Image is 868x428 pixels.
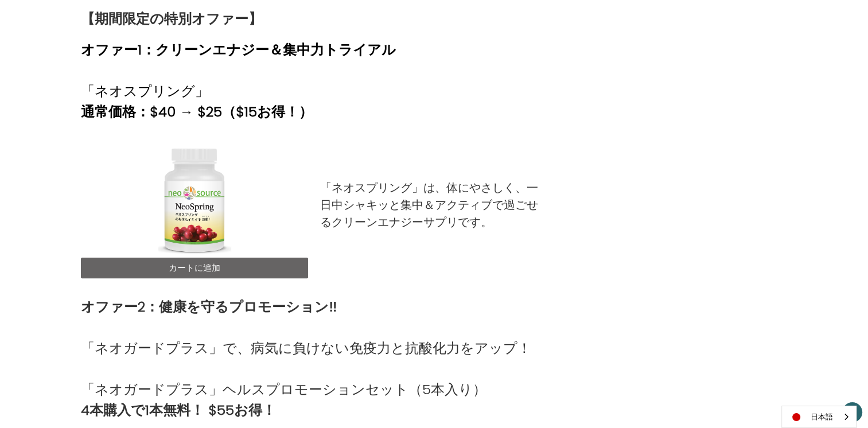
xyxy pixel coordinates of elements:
strong: 通常価格：$40 → $25（$15お得！） [81,102,313,121]
strong: 【期間限定の特別オファー】 [81,9,262,28]
div: Language [781,406,857,428]
strong: オファー1：クリーンエナジー＆集中力トライアル [81,40,396,59]
a: 日本語 [782,406,856,427]
strong: オファー2：健康を守るプロモーション‼ [81,297,337,316]
p: 「ネオスプリング」は、体にやさしく、一日中シャキッと集中＆アクティブで過ごせるクリーンエナジーサプリです。 [320,179,547,231]
a: カートに追加 [81,258,308,278]
p: 「ネオガードプラス」ヘルスプロモーションセット（5本入り） [81,379,531,400]
aside: Language selected: 日本語 [781,406,857,428]
span: 「ネオガードプラス」で、病気に負けない免疫力と抗酸化力をアップ！ [81,338,531,357]
p: 「ネオスプリング」 [81,81,396,102]
strong: 4本購入で1本無料！ $55お得！ [81,400,276,419]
